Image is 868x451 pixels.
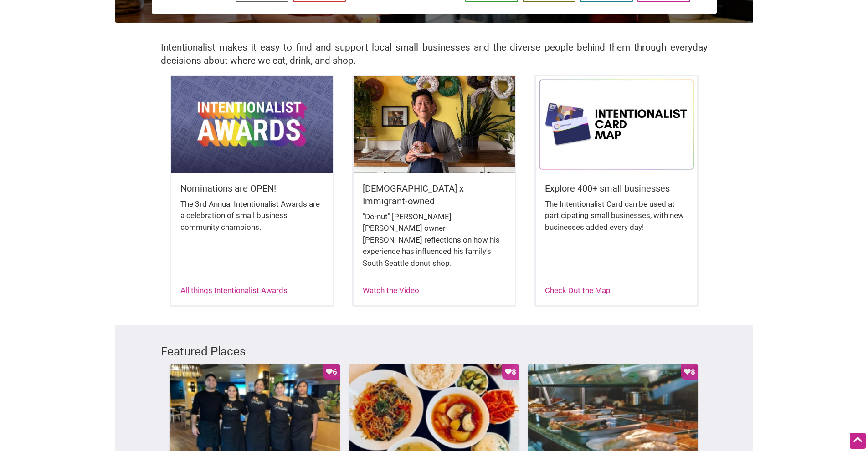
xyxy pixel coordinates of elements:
[180,182,324,195] h5: Nominations are OPEN!
[363,286,419,295] a: Watch the Video
[180,198,324,243] div: The 3rd Annual Intentionalist Awards are a celebration of small business community champions.
[180,286,288,295] a: All things Intentionalist Awards
[363,182,506,208] h5: [DEMOGRAPHIC_DATA] x Immigrant-owned
[354,76,515,172] img: King Donuts - Hong Chhuor
[171,76,333,172] img: Intentionalist Awards
[545,198,688,243] div: The Intentionalist Card can be used at participating small businesses, with new businesses added ...
[545,286,611,295] a: Check Out the Map
[850,433,866,449] div: Scroll Back to Top
[161,41,708,67] h2: Intentionalist makes it easy to find and support local small businesses and the diverse people be...
[536,76,697,172] img: Intentionalist Card Map
[363,211,506,279] div: "Do-nut" [PERSON_NAME] [PERSON_NAME] owner [PERSON_NAME] reflections on how his experience has in...
[161,343,708,360] h3: Featured Places
[545,182,688,195] h5: Explore 400+ small businesses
